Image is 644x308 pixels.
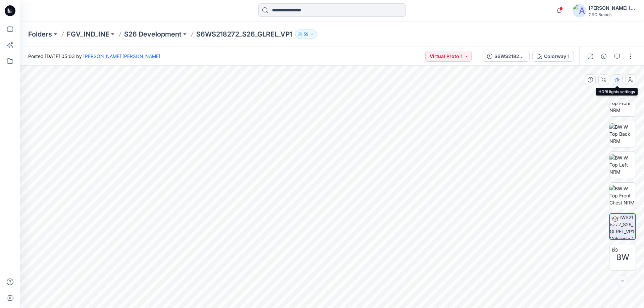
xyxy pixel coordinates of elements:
[532,51,574,62] button: Colorway 1
[610,214,635,239] img: S6WS218272_S26_GLREL_VP1 Colorway 1
[598,51,609,62] button: Details
[609,154,636,175] img: BW W Top Left NRM
[544,53,570,60] div: Colorway 1
[483,51,530,62] button: S6WS218272_S26_GLREL_VP1
[124,29,181,39] a: S26 Development
[573,4,586,17] img: avatar
[196,29,292,39] p: S6WS218272_S26_GLREL_VP1
[28,29,52,39] a: Folders
[494,53,525,60] div: S6WS218272_S26_GLREL_VP1
[609,93,636,114] img: BW W Top Front NRM
[609,123,636,144] img: BW W Top Back NRM
[589,4,636,12] div: [PERSON_NAME] [PERSON_NAME]
[295,29,317,39] button: 59
[83,53,160,59] a: [PERSON_NAME] [PERSON_NAME]
[67,29,109,39] a: FGV_IND_INE
[304,30,309,38] p: 59
[609,185,636,206] img: BW W Top Front Chest NRM
[28,53,160,60] span: Posted [DATE] 05:03 by
[616,251,629,263] span: BW
[589,12,636,17] div: CSC Brands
